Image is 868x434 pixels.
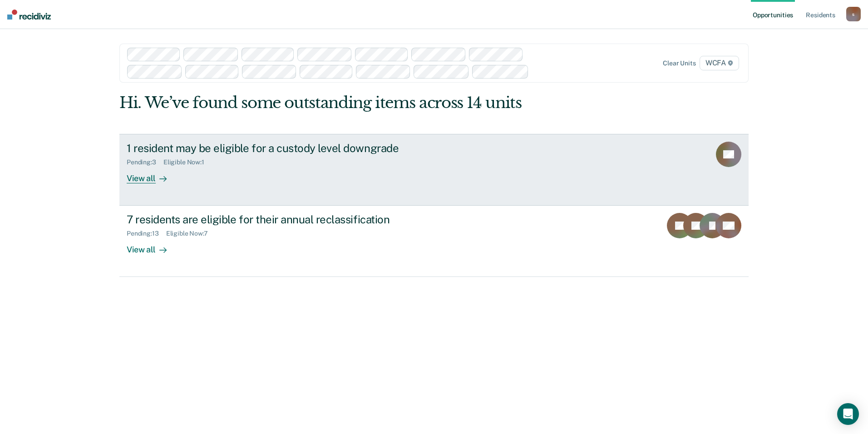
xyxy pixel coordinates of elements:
a: 7 residents are eligible for their annual reclassificationPending:13Eligible Now:7View all [119,206,749,277]
div: View all [127,237,178,255]
div: Eligible Now : 7 [166,230,215,237]
button: s [846,7,861,21]
div: Pending : 3 [127,158,163,166]
div: Clear units [663,59,696,67]
div: Open Intercom Messenger [837,403,859,425]
div: Eligible Now : 1 [163,158,212,166]
div: Hi. We’ve found some outstanding items across 14 units [119,94,623,112]
img: Recidiviz [7,10,51,20]
div: View all [127,166,178,183]
div: Pending : 13 [127,230,166,237]
span: WCFA [700,56,739,70]
div: 7 residents are eligible for their annual reclassification [127,213,445,226]
a: 1 resident may be eligible for a custody level downgradePending:3Eligible Now:1View all [119,134,749,206]
div: 1 resident may be eligible for a custody level downgrade [127,142,445,155]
